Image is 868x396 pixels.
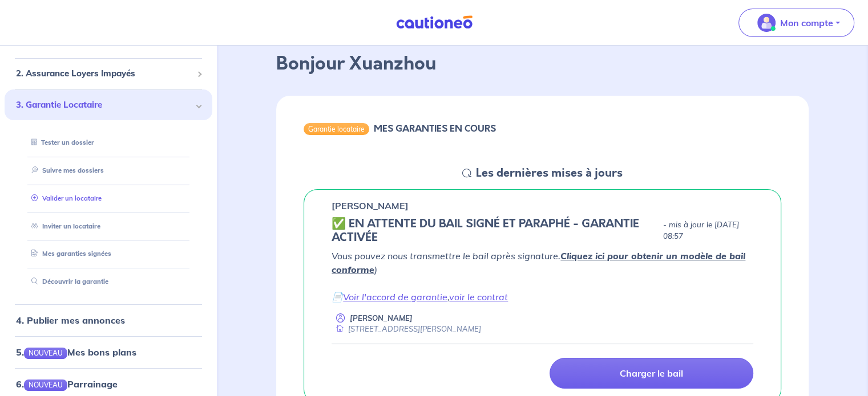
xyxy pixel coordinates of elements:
[27,250,111,258] a: Mes garanties signées
[343,291,447,303] a: Voir l'accord de garantie
[18,245,199,264] div: Mes garanties signées
[18,273,199,292] div: Découvrir la garantie
[663,219,753,242] p: - mis à jour le [DATE] 08:57
[332,217,659,244] h5: ✅️️️ EN ATTENTE DU BAIL SIGNÉ ET PARAPHÉ - GARANTIE ACTIVÉE
[27,278,108,286] a: Découvrir la garantie
[476,166,623,180] h5: Les dernières mises à jours
[332,324,481,334] div: [STREET_ADDRESS][PERSON_NAME]
[374,123,496,134] h6: MES GARANTIES EN COURS
[16,379,118,390] a: 6.NOUVEAUParrainage
[332,199,409,213] p: [PERSON_NAME]
[27,194,102,202] a: Valider un locataire
[780,16,833,30] p: Mon compte
[757,14,776,32] img: illu_account_valid_menu.svg
[5,341,212,364] div: 5.NOUVEAUMes bons plans
[738,9,854,37] button: illu_account_valid_menu.svgMon compte
[350,313,413,324] p: [PERSON_NAME]
[16,99,192,112] span: 3. Garantie Locataire
[304,123,369,134] div: Garantie locataire
[332,250,745,275] a: Cliquez ici pour obtenir un modèle de bail conforme
[16,68,192,81] span: 2. Assurance Loyers Impayés
[332,217,753,244] div: state: CONTRACT-SIGNED, Context: IN-LANDLORD,IS-GL-CAUTION-IN-LANDLORD
[391,15,477,30] img: Cautioneo
[16,37,58,48] a: 1. Accueil
[27,222,100,230] a: Inviter un locataire
[620,368,683,379] p: Charger le bail
[27,139,94,147] a: Tester un dossier
[332,250,745,275] em: Vous pouvez nous transmettre le bail après signature. )
[332,291,508,303] em: 📄 ,
[449,291,508,303] a: voir le contrat
[5,63,212,85] div: 2. Assurance Loyers Impayés
[276,50,809,77] p: Bonjour Xuanzhou
[5,309,212,332] div: 4. Publier mes annonces
[5,373,212,396] div: 6.NOUVEAUParrainage
[27,166,104,174] a: Suivre mes dossiers
[18,134,199,153] div: Tester un dossier
[550,358,753,389] a: Charger le bail
[5,89,212,121] div: 3. Garantie Locataire
[18,189,199,208] div: Valider un locataire
[16,315,125,326] a: 4. Publier mes annonces
[16,346,136,358] a: 5.NOUVEAUMes bons plans
[18,161,199,180] div: Suivre mes dossiers
[18,217,199,236] div: Inviter un locataire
